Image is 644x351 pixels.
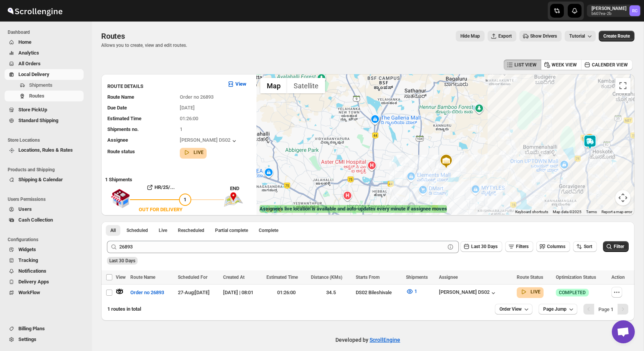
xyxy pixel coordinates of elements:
span: Users Permissions [8,196,87,202]
button: Routes [5,91,84,101]
span: Dashboard [8,29,87,35]
b: LIVE [531,289,540,295]
span: Sort [584,244,592,249]
button: Tutorial [565,31,596,41]
span: LIST VIEW [514,62,537,68]
span: Users [18,206,32,212]
span: 27-Aug | [DATE] [178,290,210,295]
button: Create Route [599,31,634,41]
b: 1 Shipments [101,173,132,182]
span: WorkFlow [18,290,40,295]
span: Routes [29,93,44,99]
button: LIVE [520,288,540,296]
button: WorkFlow [5,287,84,298]
span: Estimated Time [266,275,298,280]
span: 1 [184,197,186,202]
span: Order no 26893 [180,94,214,100]
button: Tracking [5,255,84,266]
b: View [235,81,246,87]
span: Due Date [107,105,127,111]
span: Assignee [107,137,128,143]
span: Shipments no. [107,126,139,132]
span: View [116,275,126,280]
span: Columns [547,244,565,249]
span: Routes [101,31,125,41]
div: 1 [582,134,597,149]
button: Cash Collection [5,215,84,225]
span: 1 routes in total [107,306,141,312]
div: OUT FOR DELIVERY [139,206,182,214]
span: Rahul Chopra [629,5,640,16]
span: Route Status [517,275,543,280]
span: Last 30 Days [109,258,135,263]
span: Route Name [130,275,155,280]
span: Page Jump [543,306,567,312]
img: ScrollEngine [6,1,64,20]
span: Filter [614,244,624,249]
span: WEEK VIEW [552,62,577,68]
h3: ROUTE DETAILS [107,83,221,90]
span: Locations, Rules & Rates [18,147,73,153]
span: Route status [107,149,135,154]
button: HR/25/... [130,181,191,194]
div: 34.5 [311,289,351,296]
span: Standard Shipping [18,118,58,123]
div: [PERSON_NAME] DS02 [439,289,497,297]
span: Scheduled [127,227,148,233]
b: LIVE [194,150,204,155]
a: Open this area in Google Maps (opens a new window) [258,205,284,215]
span: Create Route [603,33,630,39]
button: Show street map [260,78,287,93]
button: LIVE [183,149,204,156]
img: shop.svg [111,184,130,214]
a: Terms (opens in new tab) [586,210,597,214]
span: Configurations [8,237,87,243]
button: Locations, Rules & Rates [5,145,84,156]
button: Shipments [5,80,84,91]
span: Partial complete [215,227,248,233]
button: Analytics [5,48,84,58]
p: b607ea-2b [591,12,626,16]
button: LIST VIEW [504,60,541,70]
button: [PERSON_NAME] DS02 [180,137,238,145]
span: Order no 26893 [130,289,164,296]
span: All Orders [18,61,41,66]
button: Settings [5,334,84,345]
span: Order View [499,306,522,312]
button: User menu [587,5,641,17]
button: Toggle fullscreen view [615,78,631,93]
button: Filters [505,241,533,252]
button: Users [5,204,84,215]
button: 1 [401,285,422,298]
span: Action [611,275,625,280]
span: Home [18,39,31,45]
span: Store Locations [8,137,87,143]
span: Show Drivers [530,33,557,39]
div: 01:26:00 [266,289,307,296]
div: [DATE] | 08:01 [223,289,262,296]
b: 1 [611,306,613,312]
a: ScrollEngine [370,337,400,343]
img: trip_end.png [224,192,243,207]
button: Order no 26893 [126,286,169,299]
span: Rescheduled [178,227,204,233]
button: Home [5,37,84,48]
p: Developed by [335,336,400,344]
span: [DATE] [180,105,195,111]
button: Show satellite imagery [287,78,325,93]
span: 1 [414,288,417,294]
input: Press enter after typing | Search Eg. Order no 26893 [119,241,445,253]
button: Filter [603,241,629,252]
div: END [230,185,253,192]
button: Notifications [5,266,84,276]
div: DS02 Bileshivale [356,289,401,296]
button: All routes [106,225,120,236]
nav: Pagination [583,304,628,315]
span: Billing Plans [18,326,45,331]
span: 1 [180,126,182,132]
span: Widgets [18,247,36,252]
button: View [222,78,251,90]
button: Sort [573,241,597,252]
span: Optimization Status [556,275,596,280]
